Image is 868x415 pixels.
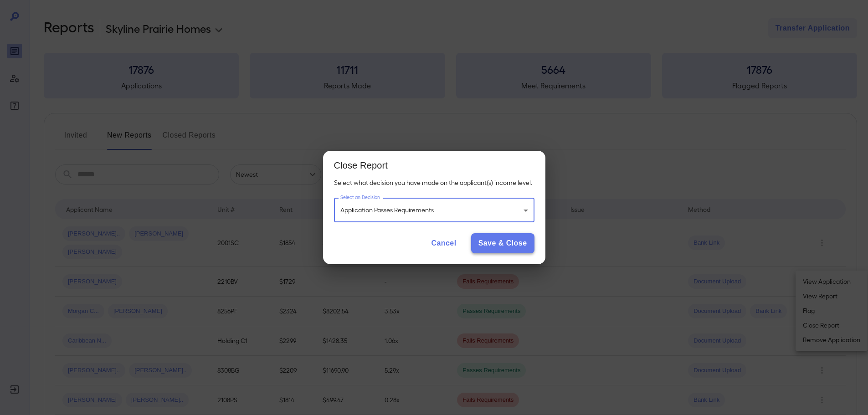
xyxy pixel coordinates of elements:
[334,198,534,222] div: Application Passes Requirements
[471,233,534,253] button: Save & Close
[334,178,534,187] p: Select what decision you have made on the applicant(s) income level.
[323,151,545,178] h2: Close Report
[340,194,380,201] label: Select an Decision
[424,233,463,253] button: Cancel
